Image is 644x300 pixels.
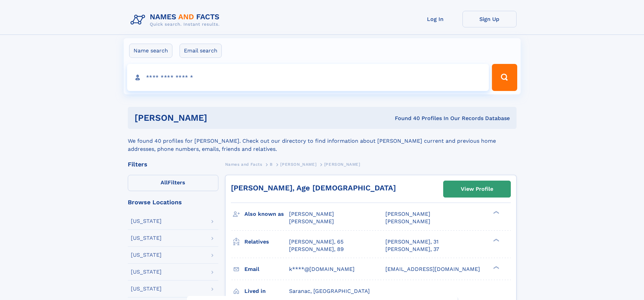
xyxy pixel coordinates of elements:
[492,64,517,91] button: Search Button
[231,184,396,192] a: [PERSON_NAME], Age [DEMOGRAPHIC_DATA]
[128,199,218,205] div: Browse Locations
[324,162,360,167] span: [PERSON_NAME]
[244,263,289,275] h3: Email
[128,161,218,167] div: Filters
[225,160,262,168] a: Names and Facts
[289,211,334,217] span: [PERSON_NAME]
[131,235,162,241] div: [US_STATE]
[129,44,172,58] label: Name search
[461,181,493,197] div: View Profile
[289,218,334,225] span: [PERSON_NAME]
[244,208,289,220] h3: Also known as
[131,218,162,224] div: [US_STATE]
[385,211,430,217] span: [PERSON_NAME]
[135,114,301,122] h1: [PERSON_NAME]
[408,11,462,27] a: Log In
[492,210,500,215] div: ❯
[127,64,489,91] input: search input
[128,11,225,29] img: Logo Names and Facts
[289,238,343,246] a: [PERSON_NAME], 65
[385,238,438,246] a: [PERSON_NAME], 31
[128,129,517,153] div: We found 40 profiles for [PERSON_NAME]. Check out our directory to find information about [PERSON...
[385,246,439,253] a: [PERSON_NAME], 37
[462,11,517,27] a: Sign Up
[385,218,430,225] span: [PERSON_NAME]
[289,246,344,253] a: [PERSON_NAME], 89
[385,266,480,272] span: [EMAIL_ADDRESS][DOMAIN_NAME]
[131,252,162,258] div: [US_STATE]
[270,162,273,167] span: B
[244,285,289,297] h3: Lived in
[492,238,500,242] div: ❯
[128,175,218,191] label: Filters
[161,179,168,186] span: All
[131,286,162,292] div: [US_STATE]
[180,44,222,58] label: Email search
[280,160,316,168] a: [PERSON_NAME]
[280,162,316,167] span: [PERSON_NAME]
[444,181,510,197] a: View Profile
[492,265,500,270] div: ❯
[301,115,510,122] div: Found 40 Profiles In Our Records Database
[289,288,370,294] span: Saranac, [GEOGRAPHIC_DATA]
[244,236,289,248] h3: Relatives
[270,160,273,168] a: B
[131,269,162,275] div: [US_STATE]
